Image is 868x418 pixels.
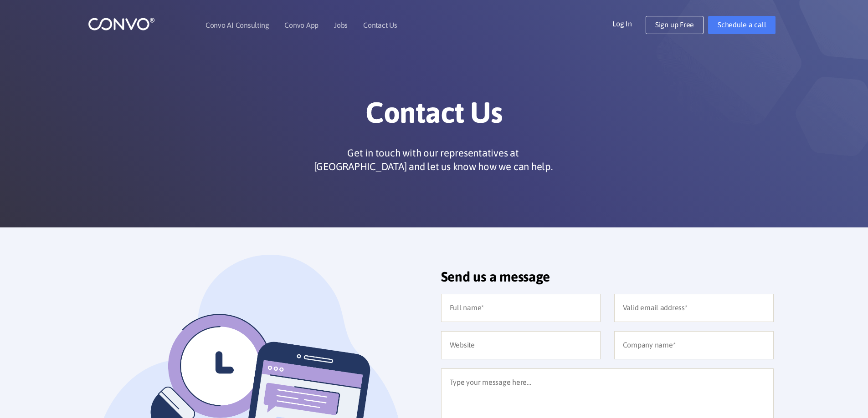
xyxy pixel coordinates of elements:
input: Website [441,331,601,359]
a: Convo AI Consulting [205,21,269,29]
img: logo_1.png [88,17,155,31]
h2: Send us a message [441,268,774,292]
a: Jobs [334,21,348,29]
a: Log In [612,16,646,30]
a: Sign up Free [646,16,704,34]
input: Full name* [441,294,601,322]
a: Contact Us [363,21,397,29]
a: Schedule a call [708,16,776,34]
h1: Contact Us [181,95,687,137]
input: Company name* [614,331,774,359]
input: Valid email address* [614,294,774,322]
a: Convo App [284,21,318,29]
p: Get in touch with our representatives at [GEOGRAPHIC_DATA] and let us know how we can help. [310,146,556,173]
